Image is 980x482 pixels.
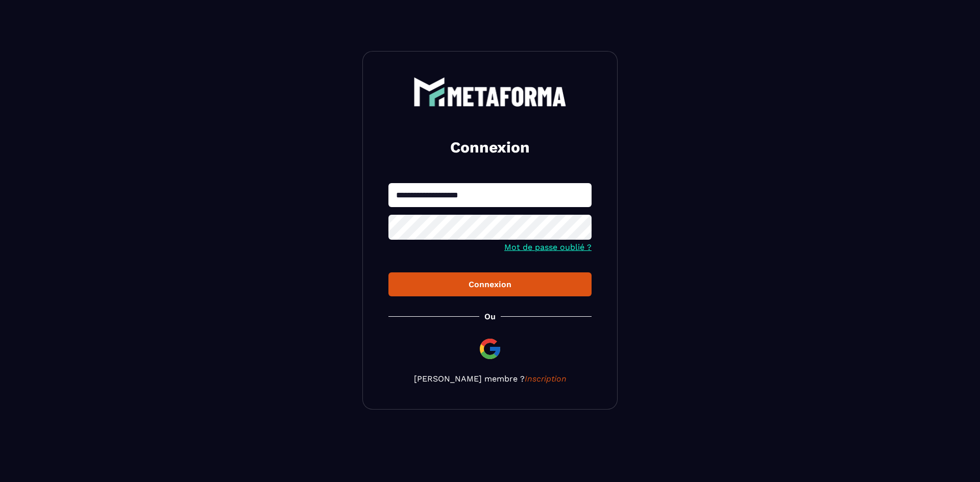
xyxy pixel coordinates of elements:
a: Inscription [525,374,567,384]
h2: Connexion [401,137,579,158]
a: logo [388,77,592,107]
p: Ou [484,312,496,321]
img: logo [413,77,567,107]
p: [PERSON_NAME] membre ? [388,374,592,384]
div: Connexion [397,280,583,289]
a: Mot de passe oublié ? [504,242,592,252]
img: google [478,337,502,361]
button: Connexion [388,272,592,296]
